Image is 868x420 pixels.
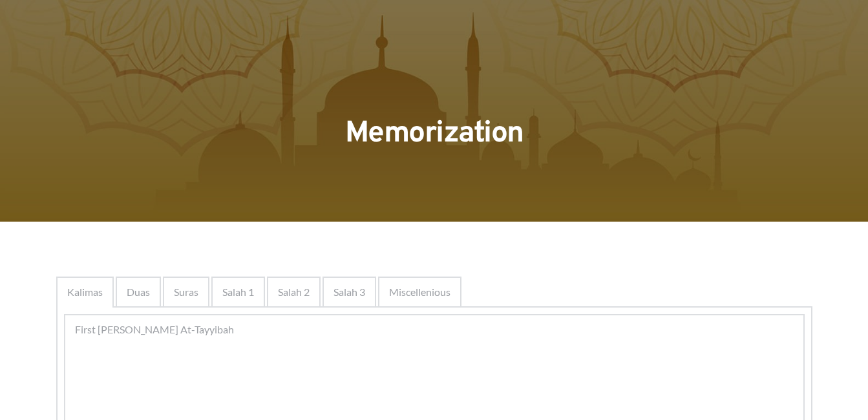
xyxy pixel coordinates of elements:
span: Memorization [345,115,524,153]
span: Salah 3 [333,284,365,300]
span: Miscellenious [389,284,450,300]
span: Salah 2 [278,284,310,300]
span: Kalimas [67,284,103,300]
span: Suras [174,284,198,300]
span: Salah 1 [222,284,254,300]
span: First [PERSON_NAME] At-Tayyibah [75,322,234,337]
span: Duas [127,284,150,300]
